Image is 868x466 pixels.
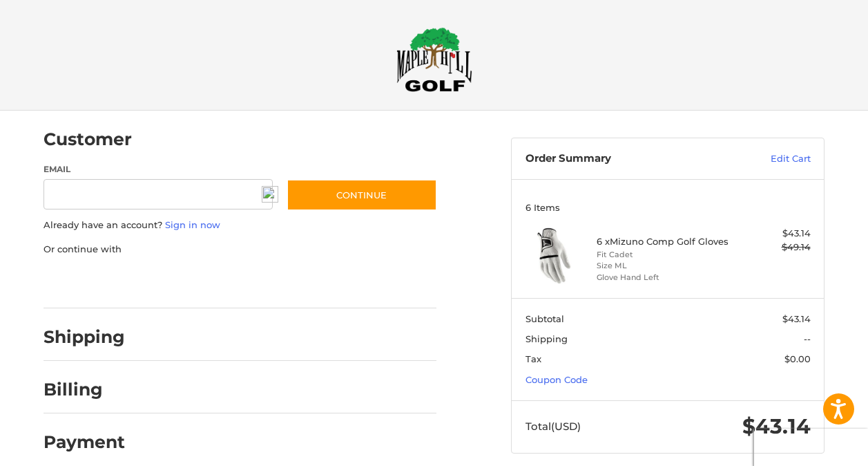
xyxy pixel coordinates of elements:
[739,227,810,241] div: $43.14
[39,270,143,295] iframe: PayPal-paypal
[165,219,220,230] a: Sign in now
[44,379,124,400] h2: Billing
[525,420,581,433] span: Total (USD)
[597,249,736,261] li: Fit Cadet
[525,353,541,364] span: Tax
[754,429,868,466] iframe: Google Customer Reviews
[396,27,472,92] img: Maple Hill Golf
[782,313,811,324] span: $43.14
[525,152,720,166] h3: Order Summary
[44,326,125,348] h2: Shipping
[44,218,436,232] p: Already have an account?
[44,163,273,176] label: Email
[262,186,278,203] img: npw-badge-icon-locked.svg
[44,129,132,150] h2: Customer
[742,413,811,439] span: $43.14
[597,260,736,272] li: Size ML
[525,333,568,344] span: Shipping
[156,270,260,295] iframe: PayPal-paylater
[720,152,811,166] a: Edit Cart
[525,374,588,385] a: Coupon Code
[739,241,810,254] div: $49.14
[784,353,811,364] span: $0.00
[287,179,437,211] button: Continue
[44,431,125,453] h2: Payment
[44,243,436,257] p: Or continue with
[273,270,377,295] iframe: PayPal-venmo
[804,333,811,344] span: --
[597,236,736,247] h4: 6 x Mizuno Comp Golf Gloves
[525,313,564,324] span: Subtotal
[597,272,736,283] li: Glove Hand Left
[525,202,811,213] h3: 6 Items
